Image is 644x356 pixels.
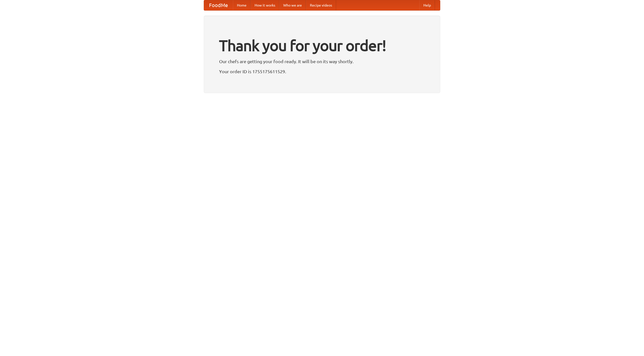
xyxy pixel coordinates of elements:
a: Home [233,0,251,10]
p: Our chefs are getting your food ready. It will be on its way shortly. [219,58,425,65]
p: Your order ID is 1755175611529. [219,68,425,75]
a: Who we are [279,0,306,10]
a: How it works [251,0,279,10]
a: Recipe videos [306,0,336,10]
h1: Thank you for your order! [219,33,425,58]
a: FoodMe [204,0,233,10]
a: Help [419,0,435,10]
